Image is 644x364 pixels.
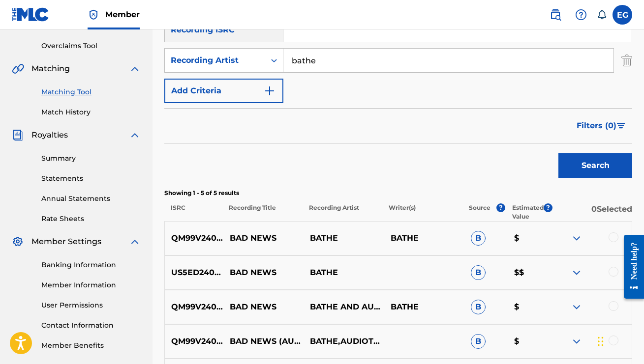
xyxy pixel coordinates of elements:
p: BATHE [384,232,464,244]
iframe: Chat Widget [595,317,644,364]
p: Recording Title [222,203,303,221]
img: Royalties [12,129,24,141]
a: Annual Statements [41,194,141,204]
button: Filters (0) [571,113,632,138]
img: Top Rightsholder [88,9,99,21]
img: expand [571,267,583,279]
img: expand [129,63,141,75]
div: Notifications [597,10,607,20]
img: Member Settings [12,236,24,248]
p: BATHE [304,267,384,279]
button: Add Criteria [164,79,283,103]
a: Matching Tool [41,87,141,97]
p: BATHE,AUDIOTREE [304,336,384,347]
img: Matching [12,63,24,75]
a: Contact Information [41,320,141,331]
iframe: Resource Center [616,226,644,307]
span: Member Settings [31,236,101,248]
span: B [471,334,486,349]
p: Recording Artist [302,203,382,221]
p: Writer(s) [382,203,462,221]
span: B [471,300,486,314]
img: expand [129,236,141,248]
span: ? [544,203,552,212]
img: 9d2ae6d4665cec9f34b9.svg [264,85,276,97]
div: Recording Artist [171,55,259,66]
img: search [550,9,561,21]
p: BAD NEWS [223,232,303,244]
button: Search [558,153,632,178]
p: $$ [508,267,551,279]
p: BATHE [384,301,464,313]
p: QM99V2409706 [165,336,223,347]
p: US5ED2406883 [165,267,223,279]
img: expand [571,301,583,313]
img: expand [129,129,141,141]
div: Drag [598,327,604,356]
p: 0 Selected [552,203,633,221]
a: Rate Sheets [41,214,141,224]
div: User Menu [613,5,632,25]
a: Banking Information [41,260,141,270]
span: ? [496,203,505,212]
a: Member Information [41,280,141,290]
span: Royalties [31,129,68,141]
a: Overclaims Tool [41,41,141,51]
span: B [471,231,486,246]
p: BAD NEWS [223,301,303,313]
p: QM99V2409706 [165,301,223,313]
p: Source [469,203,491,221]
span: B [471,265,486,280]
p: BAD NEWS [223,267,303,279]
span: Filters ( 0 ) [577,120,616,132]
span: Member [105,9,140,20]
p: QM99V2409706 [165,232,223,244]
p: BATHE [304,232,384,244]
a: Member Benefits [41,340,141,351]
p: BATHE AND AUDIOTREE [304,301,384,313]
p: Estimated Value [512,203,544,221]
a: Summary [41,153,141,164]
img: help [575,9,587,21]
span: Matching [31,63,70,75]
a: Public Search [546,5,565,25]
img: filter [617,123,625,129]
p: Showing 1 - 5 of 5 results [164,189,632,197]
p: $ [508,232,551,244]
p: BAD NEWS (AUDIOTREE LIVE VERSION) [223,336,303,347]
img: MLC Logo [12,7,50,22]
img: Delete Criterion [621,48,632,73]
p: ISRC [164,203,222,221]
a: Statements [41,173,141,184]
p: $ [508,301,551,313]
img: expand [571,336,583,347]
img: expand [571,232,583,244]
a: User Permissions [41,300,141,310]
div: Help [571,5,591,25]
a: Match History [41,107,141,117]
p: $ [508,336,551,347]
